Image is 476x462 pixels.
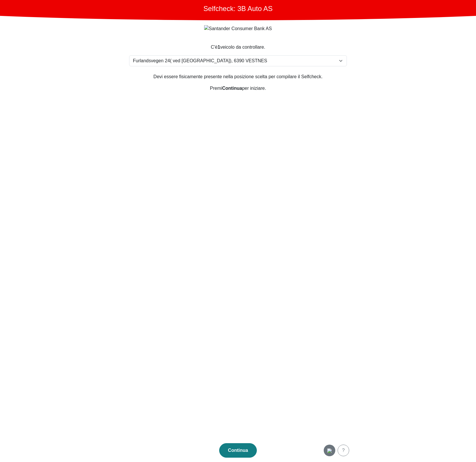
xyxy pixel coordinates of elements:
[204,25,272,32] img: Santander Consumer Bank AS
[219,443,257,458] button: Continua
[222,86,242,91] strong: Continua
[217,45,220,50] strong: 1
[129,85,347,92] p: Premi per iniziare.
[341,447,345,454] div: ?
[225,447,251,454] div: Continua
[129,44,347,51] div: C'è veicolo da controllare.
[327,448,332,453] img: it.png
[204,5,273,13] h1: Selfcheck: 3B Auto AS
[338,445,349,456] button: ?
[129,73,347,80] p: Devi essere fisicamente presente nella posizione scelta per compilare il Selfcheck.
